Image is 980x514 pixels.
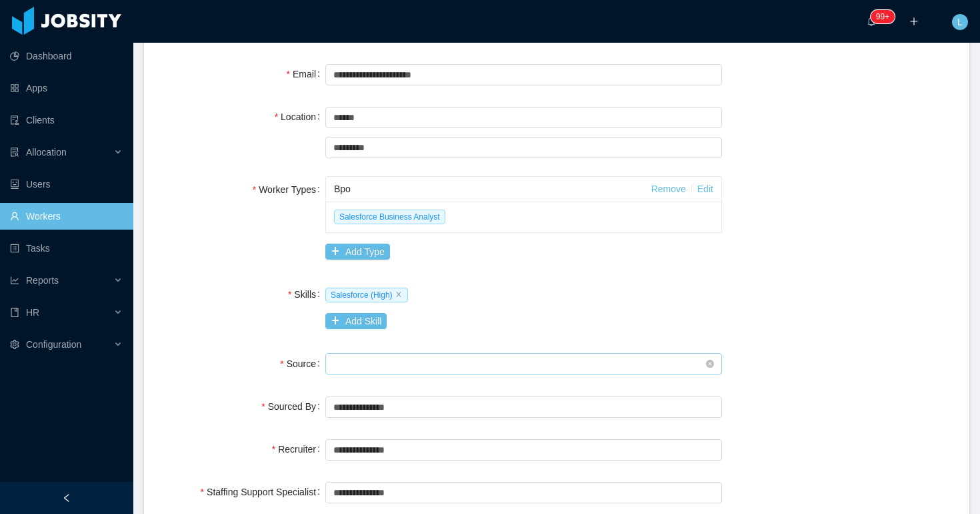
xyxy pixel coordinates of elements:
i: icon: bell [867,17,876,26]
i: icon: solution [10,148,19,157]
i: icon: plus [909,17,919,26]
label: Skills [288,289,325,300]
i: icon: setting [10,340,19,349]
button: icon: plusAdd Type [325,244,390,260]
span: Salesforce (High) [325,288,408,302]
a: icon: profileTasks [10,235,123,262]
button: icon: plusAdd Skill [325,313,387,329]
label: Email [287,69,325,79]
span: Allocation [26,147,67,158]
a: icon: appstoreApps [10,75,123,101]
label: Recruiter [272,444,325,455]
label: Sourced By [261,401,325,412]
i: icon: line-chart [10,276,19,285]
a: Edit [697,184,713,194]
label: Worker Types [253,184,325,195]
label: Source [280,358,325,369]
span: L [957,14,963,30]
label: Location [275,111,325,122]
a: icon: robotUsers [10,171,123,198]
i: icon: close-circle [706,360,714,368]
i: icon: book [10,308,19,317]
sup: 2127 [871,10,895,23]
a: icon: auditClients [10,107,123,134]
span: Salesforce Business Analyst [334,210,445,224]
a: icon: userWorkers [10,203,123,230]
span: Configuration [26,339,81,350]
div: Bpo [334,177,651,202]
i: icon: close [395,291,402,298]
a: Remove [651,184,686,194]
span: Reports [26,275,59,286]
span: HR [26,307,39,318]
a: icon: pie-chartDashboard [10,43,123,69]
label: Staffing Support Specialist [201,487,325,497]
input: Email [325,64,722,85]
